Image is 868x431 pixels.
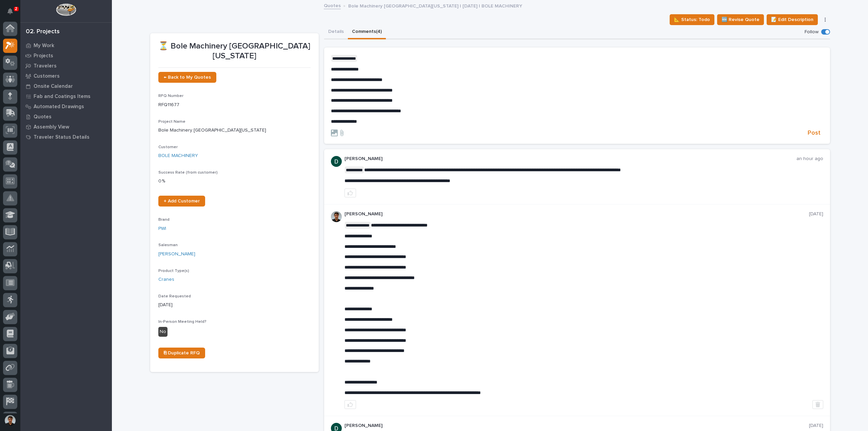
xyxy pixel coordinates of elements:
a: Quotes [324,1,341,9]
div: Notifications2 [8,8,17,19]
img: ACg8ocJgdhFn4UJomsYM_ouCmoNuTXbjHW0N3LU2ED0DpQ4pt1V6hA=s96-c [331,156,342,167]
button: users-avatar [3,413,17,428]
span: Customer [158,145,178,149]
span: Date Requested [158,294,191,298]
span: In-Person Meeting Held? [158,320,206,324]
a: ← Back to My Quotes [158,72,216,83]
button: like this post [344,400,356,409]
img: Workspace Logo [56,3,76,16]
p: [PERSON_NAME] [344,211,809,217]
a: My Work [20,40,112,51]
a: PWI [158,225,166,232]
button: Comments (4) [348,25,386,39]
span: Product Type(s) [158,269,189,273]
span: Post [808,129,821,137]
p: 2 [15,6,17,11]
p: an hour ago [796,156,823,162]
button: Notifications [3,4,17,18]
span: Salesman [158,243,178,247]
a: Quotes [20,112,112,122]
p: Quotes [34,114,52,120]
button: 🆕 Revise Quote [717,14,764,25]
span: Success Rate (from customer) [158,171,218,175]
p: Travelers [34,63,57,69]
span: 📐 Status: Todo [674,16,710,24]
span: + Add Customer [164,199,200,203]
a: Cranes [158,276,174,283]
a: Customers [20,71,112,81]
p: ⏳ Bole Machinery [GEOGRAPHIC_DATA][US_STATE] [158,41,311,61]
p: Bole Machinery [GEOGRAPHIC_DATA][US_STATE] | [DATE] | BOLE MACHINERY [348,2,522,9]
a: ⎘ Duplicate RFQ [158,348,205,358]
p: Onsite Calendar [34,83,73,90]
a: Traveler Status Details [20,132,112,142]
p: [PERSON_NAME] [344,423,809,429]
p: My Work [34,43,54,49]
a: [PERSON_NAME] [158,251,195,258]
p: [DATE] [809,423,823,429]
a: Onsite Calendar [20,81,112,91]
div: No [158,327,167,337]
p: Automated Drawings [34,104,84,110]
button: like this post [344,189,356,197]
span: ← Back to My Quotes [164,75,211,80]
a: Travelers [20,61,112,71]
span: RFQ Number [158,94,183,98]
button: 📐 Status: Todo [670,14,714,25]
button: Details [324,25,348,39]
p: Fab and Coatings Items [34,94,91,100]
a: Projects [20,51,112,61]
p: [DATE] [809,211,823,217]
span: ⎘ Duplicate RFQ [164,351,200,355]
button: 📝 Edit Description [767,14,818,25]
p: Bole Machinery [GEOGRAPHIC_DATA][US_STATE] [158,127,311,134]
span: Project Name [158,120,185,124]
p: [DATE] [158,301,311,309]
a: BOLE MACHINERY [158,152,198,159]
div: 02. Projects [26,28,60,36]
a: + Add Customer [158,196,205,207]
p: Assembly View [34,124,69,130]
span: 📝 Edit Description [771,16,813,24]
p: 0 % [158,178,311,185]
a: Fab and Coatings Items [20,91,112,101]
span: Brand [158,218,170,222]
p: [PERSON_NAME] [344,156,796,162]
span: 🆕 Revise Quote [722,16,759,24]
p: Projects [34,53,53,59]
a: Assembly View [20,122,112,132]
button: Post [805,129,823,137]
a: Automated Drawings [20,101,112,112]
p: Traveler Status Details [34,134,90,140]
p: Follow [805,29,818,35]
p: RFQ11677 [158,101,311,109]
p: Customers [34,73,60,79]
button: Delete post [812,400,823,409]
img: AOh14Gjx62Rlbesu-yIIyH4c_jqdfkUZL5_Os84z4H1p=s96-c [331,211,342,222]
